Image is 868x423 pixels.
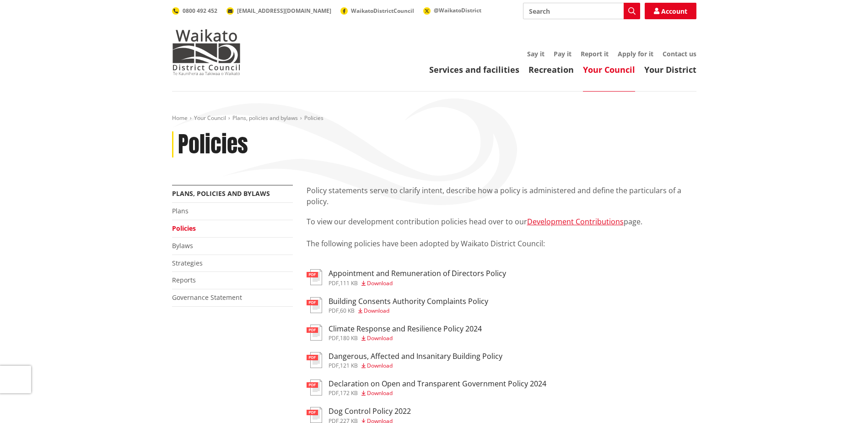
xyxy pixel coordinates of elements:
h3: Declaration on Open and Transparent Government Policy 2024 [329,380,546,388]
a: Account [645,3,696,19]
span: 60 KB [340,307,355,315]
p: To view our development contribution policies head over to our page. The following policies have ... [307,216,696,260]
a: Services and facilities [429,64,519,75]
a: Home [172,114,188,122]
h3: Appointment and Remuneration of Directors Policy [329,269,506,278]
a: Declaration on Open and Transparent Government Policy 2024 pdf,172 KB Download [307,380,546,396]
a: Your Council [194,114,226,122]
a: Appointment and Remuneration of Directors Policy pdf,111 KB Download [307,269,506,286]
a: Strategies [172,259,203,267]
div: , [329,281,506,286]
h3: Climate Response and Resilience Policy 2024 [329,325,482,333]
img: document-pdf.svg [307,352,322,368]
span: Download [364,307,389,315]
span: Policies [304,114,323,122]
span: pdf [329,307,339,315]
a: Reports [172,276,196,284]
a: Your District [644,64,696,75]
div: , [329,390,546,396]
span: WaikatoDistrictCouncil [351,7,414,15]
a: WaikatoDistrictCouncil [340,7,414,15]
nav: breadcrumb [172,114,696,122]
span: @WaikatoDistrict [434,6,481,14]
div: , [329,308,488,314]
span: [EMAIL_ADDRESS][DOMAIN_NAME] [237,7,331,15]
span: 180 KB [340,334,358,342]
a: Plans, policies and bylaws [232,114,298,122]
span: 111 KB [340,279,358,287]
span: 121 KB [340,362,358,369]
a: Say it [527,49,545,58]
span: pdf [329,362,339,369]
a: Recreation [528,64,574,75]
h3: Building Consents Authority Complaints Policy [329,297,488,306]
a: 0800 492 452 [172,7,217,15]
a: Policies [172,224,196,233]
a: Plans [172,206,189,215]
a: Plans, policies and bylaws [172,189,270,198]
a: Development Contributions [527,217,624,227]
img: document-pdf.svg [307,325,322,341]
a: Climate Response and Resilience Policy 2024 pdf,180 KB Download [307,325,482,341]
h3: Dangerous, Affected and Insanitary Building Policy [329,352,502,361]
div: , [329,336,482,341]
span: Download [367,389,393,397]
span: 0800 492 452 [183,7,217,15]
span: Download [367,334,393,342]
div: , [329,363,502,369]
img: document-pdf.svg [307,380,322,396]
span: Download [367,362,393,369]
span: pdf [329,279,339,287]
iframe: Messenger Launcher [826,385,859,418]
a: Contact us [663,49,696,58]
span: pdf [329,334,339,342]
h1: Policies [178,131,248,158]
input: Search input [523,3,640,19]
span: 172 KB [340,389,358,397]
a: @WaikatoDistrict [423,6,481,14]
img: document-pdf.svg [307,297,322,313]
a: Bylaws [172,241,193,250]
p: Policy statements serve to clarify intent, describe how a policy is administered and define the p... [307,185,696,207]
a: Governance Statement [172,293,242,302]
img: document-pdf.svg [307,407,322,423]
a: Pay it [554,49,571,58]
a: Building Consents Authority Complaints Policy pdf,60 KB Download [307,297,488,314]
img: document-pdf.svg [307,269,322,285]
a: Report it [581,49,609,58]
span: pdf [329,389,339,397]
a: [EMAIL_ADDRESS][DOMAIN_NAME] [226,7,331,15]
a: Apply for it [618,49,653,58]
a: Your Council [583,64,635,75]
span: Download [367,279,393,287]
img: Waikato District Council - Te Kaunihera aa Takiwaa o Waikato [172,29,241,75]
h3: Dog Control Policy 2022 [329,407,411,416]
a: Dangerous, Affected and Insanitary Building Policy pdf,121 KB Download [307,352,502,369]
